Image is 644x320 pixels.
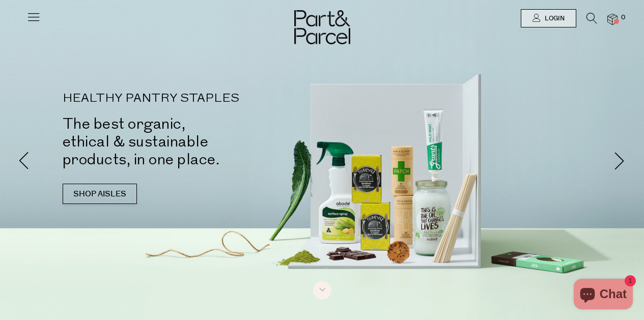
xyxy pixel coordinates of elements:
[542,14,565,23] span: Login
[571,279,636,312] inbox-online-store-chat: Shopify online store chat
[521,9,576,27] a: Login
[63,184,137,204] a: SHOP AISLES
[294,10,350,44] img: Part&Parcel
[63,115,338,168] h2: The best organic, ethical & sustainable products, in one place.
[607,14,618,24] a: 0
[63,93,338,105] p: HEALTHY PANTRY STAPLES
[619,13,628,22] span: 0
